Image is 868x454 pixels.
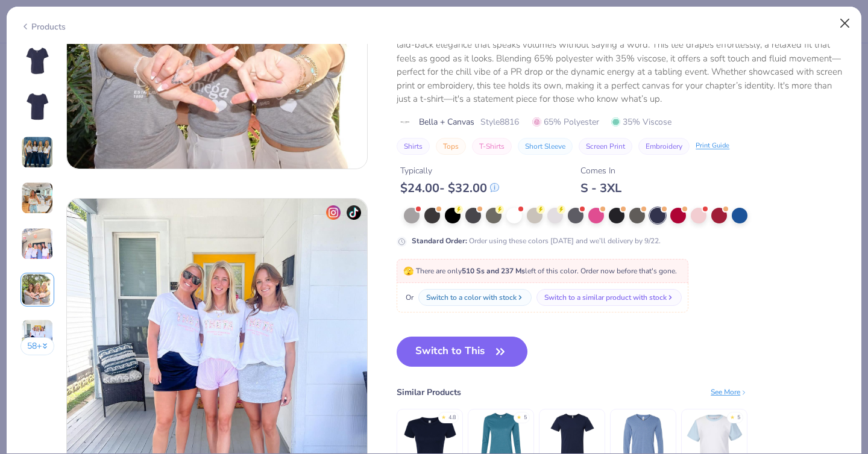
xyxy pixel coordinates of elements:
[524,414,527,422] div: 5
[580,164,621,177] div: Comes In
[397,138,430,155] button: Shirts
[696,141,729,151] div: Print Guide
[834,12,857,35] button: Close
[400,164,499,177] div: Typically
[441,414,446,418] div: ★
[518,138,573,155] button: Short Sleeve
[436,138,466,155] button: Tops
[737,414,740,422] div: 5
[397,337,527,367] button: Switch to This
[23,46,52,75] img: Front
[532,116,599,128] span: 65% Polyester
[580,181,621,196] div: S - 3XL
[23,92,52,121] img: Back
[412,235,661,246] div: Order using these colors [DATE] and we’ll delivery by 9/22.
[517,414,521,418] div: ★
[412,236,467,246] strong: Standard Order :
[403,266,414,277] span: 🫣
[611,116,671,128] span: 35% Viscose
[20,20,66,33] div: Products
[21,273,54,306] img: User generated content
[462,266,525,276] strong: 510 Ss and 237 Ms
[21,182,54,214] img: User generated content
[536,289,682,306] button: Switch to a similar product with stock
[472,138,512,155] button: T-Shirts
[418,289,532,306] button: Switch to a color with stock
[403,292,414,303] span: Or
[326,205,341,220] img: insta-icon.png
[711,387,747,397] div: See More
[419,116,474,128] span: Bella + Canvas
[544,292,667,303] div: Switch to a similar product with stock
[480,116,519,128] span: Style 8816
[397,386,461,399] div: Similar Products
[638,138,690,155] button: Embroidery
[448,414,456,422] div: 4.8
[730,414,735,418] div: ★
[426,292,517,303] div: Switch to a color with stock
[579,138,632,155] button: Screen Print
[21,228,54,260] img: User generated content
[400,181,499,196] div: $ 24.00 - $ 32.00
[347,205,361,220] img: tiktok-icon.png
[397,117,413,127] img: brand logo
[397,25,848,106] div: [PERSON_NAME] + [PERSON_NAME] brings the [DEMOGRAPHIC_DATA]' Slouchy T-Shirt to the scene with a ...
[21,319,54,352] img: User generated content
[403,266,677,276] span: There are only left of this color. Order now before that's gone.
[21,136,54,169] img: User generated content
[20,337,55,355] button: 58+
